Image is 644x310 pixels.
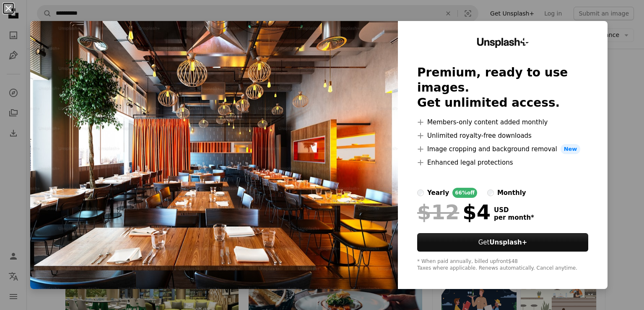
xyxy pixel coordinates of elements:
[487,189,494,196] input: monthly
[417,117,588,127] li: Members-only content added monthly
[417,144,588,154] li: Image cropping and background removal
[417,233,588,252] button: GetUnsplash+
[417,201,491,223] div: $4
[494,206,534,214] span: USD
[417,201,459,223] span: $12
[427,188,449,198] div: yearly
[489,239,527,246] strong: Unsplash+
[417,65,588,110] h2: Premium, ready to use images. Get unlimited access.
[417,258,588,272] div: * When paid annually, billed upfront $48 Taxes where applicable. Renews automatically. Cancel any...
[452,188,477,198] div: 66% off
[417,158,588,168] li: Enhanced legal protections
[494,214,534,221] span: per month *
[417,189,424,196] input: yearly66%off
[417,131,588,141] li: Unlimited royalty-free downloads
[497,188,526,198] div: monthly
[561,144,581,154] span: New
